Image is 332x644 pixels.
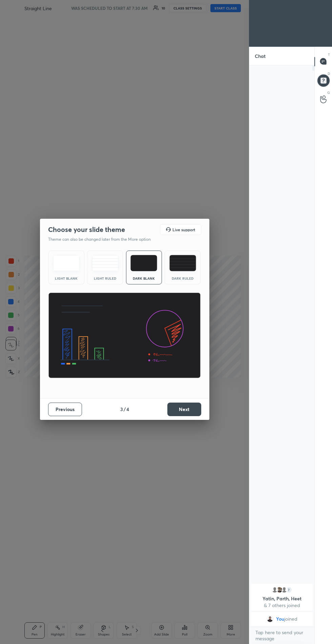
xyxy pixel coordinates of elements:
h2: Choose your slide theme [48,225,125,234]
img: default.png [281,586,288,593]
h4: 4 [126,406,129,413]
button: Next [167,403,201,416]
p: & 7 others joined [255,603,309,608]
button: Previous [48,403,82,416]
p: Theme can also be changed later from the More option [48,236,158,242]
p: T [328,52,330,57]
div: Dark Blank [130,277,158,280]
div: grid [249,582,314,627]
img: 42cb706bbb014163b8d3cea54d327aeb.jpg [276,586,283,593]
img: lightRuledTheme.5fabf969.svg [92,255,119,271]
p: G [327,90,330,95]
h5: Live support [172,228,195,232]
h4: 3 [120,406,123,413]
img: default.png [271,586,278,593]
img: cde654daf9264748bc121c7fe7fc3cfe.jpg [267,616,273,622]
div: 7 [286,586,292,593]
span: joined [284,616,297,622]
img: darkTheme.f0cc69e5.svg [130,255,157,271]
img: darkThemeBanner.d06ce4a2.svg [48,293,201,379]
div: Light Ruled [91,277,119,280]
span: You [276,616,284,622]
div: Dark Ruled [169,277,196,280]
p: Yatin, Parth, Heet [255,596,309,601]
p: Chat [249,47,271,65]
img: darkRuledTheme.de295e13.svg [169,255,196,271]
h4: / [124,406,126,413]
img: lightTheme.e5ed3b09.svg [53,255,80,271]
p: D [328,71,330,76]
div: Light Blank [53,277,80,280]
